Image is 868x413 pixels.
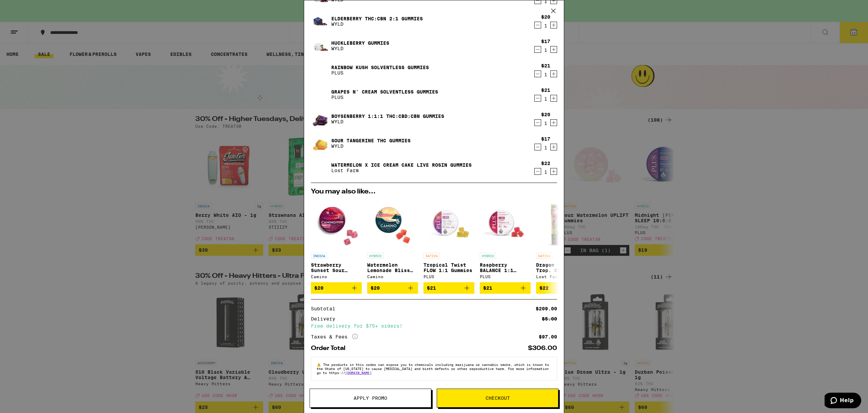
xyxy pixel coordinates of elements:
div: 1 [541,47,550,53]
span: ⚠️ [317,363,323,367]
img: Sour Tangerine THC Gummies [311,130,330,157]
div: $20 [541,112,550,117]
p: PLUS [331,95,438,100]
button: Add to bag [311,282,362,294]
button: Increment [550,144,557,150]
p: WYLD [331,119,444,124]
a: Watermelon x Ice Cream Cake Live Rosin Gummies [331,162,472,168]
button: Add to bag [536,282,587,294]
button: Increment [550,119,557,126]
div: $22 [541,161,550,166]
h2: You may also like... [311,188,557,195]
p: INDICA [311,253,327,259]
div: Delivery [311,316,340,321]
img: Watermelon x Ice Cream Cake Live Rosin Gummies [311,158,330,177]
img: Camino - Strawberry Sunset Sour Gummies [311,199,362,249]
span: Checkout [486,396,510,400]
span: Apply Promo [354,396,387,400]
p: HYBRID [367,253,383,259]
div: $306.00 [528,345,557,351]
button: Add to bag [423,282,474,294]
p: SATIVA [536,253,552,259]
div: PLUS [480,274,531,279]
div: 1 [541,169,550,175]
div: 1 [541,96,550,102]
div: 1 [541,145,550,150]
button: Decrement [534,70,541,77]
button: Decrement [534,46,541,53]
div: $5.00 [542,316,557,321]
span: $22 [539,285,549,291]
div: PLUS [423,274,474,279]
button: Increment [550,22,557,28]
button: Decrement [534,22,541,28]
div: 1 [541,23,550,28]
a: Sour Tangerine THC Gummies [331,138,411,143]
a: Open page for Watermelon Lemonade Bliss Gummies from Camino [367,199,418,282]
p: Raspberry BALANCE 1:1 Gummies [480,262,531,273]
p: WYLD [331,46,389,51]
p: WYLD [331,21,423,27]
a: [DOMAIN_NAME] [345,371,372,375]
img: PLUS - Tropical Twist FLOW 1:1 Gummies [423,199,474,249]
span: $20 [371,285,380,291]
img: Grapes n' Cream Solventless Gummies [311,85,330,104]
a: Open page for Strawberry Sunset Sour Gummies from Camino [311,199,362,282]
div: Order Total [311,345,350,351]
div: $17 [541,39,550,44]
button: Increment [550,95,557,102]
div: Camino [311,274,362,279]
div: 1 [541,72,550,77]
button: Decrement [534,168,541,175]
p: Dragon Fruit x Trop. Cherry Live Rosin Chews [536,262,587,273]
a: Grapes n' Cream Solventless Gummies [331,89,438,95]
img: Huckleberry Gummies [311,36,330,55]
a: Elderberry THC:CBN 2:1 Gummies [331,16,423,21]
div: Camino [367,274,418,279]
div: Free delivery for $75+ orders! [311,324,557,328]
button: Decrement [534,95,541,102]
p: SATIVA [423,253,440,259]
a: Open page for Tropical Twist FLOW 1:1 Gummies from PLUS [423,199,474,282]
img: Rainbow Kush Solventless Gummies [311,61,330,80]
iframe: Opens a widget where you can find more information [825,393,861,410]
button: Add to bag [367,282,418,294]
div: Subtotal [311,306,340,311]
div: Lost Farm [536,274,587,279]
img: Lost Farm - Dragon Fruit x Trop. Cherry Live Rosin Chews [536,199,587,249]
div: 1 [541,121,550,126]
div: $20 [541,14,550,20]
div: $17 [541,136,550,142]
img: Camino - Watermelon Lemonade Bliss Gummies [367,199,418,249]
a: Open page for Dragon Fruit x Trop. Cherry Live Rosin Chews from Lost Farm [536,199,587,282]
a: Rainbow Kush Solventless Gummies [331,65,429,70]
p: HYBRID [480,253,496,259]
p: Strawberry Sunset Sour Gummies [311,262,362,273]
a: Huckleberry Gummies [331,40,389,46]
p: WYLD [331,143,411,149]
p: Watermelon Lemonade Bliss Gummies [367,262,418,273]
button: Add to bag [480,282,531,294]
img: Elderberry THC:CBN 2:1 Gummies [311,12,330,31]
div: $209.00 [536,306,557,311]
span: $21 [483,285,492,291]
button: Apply Promo [310,389,431,408]
button: Decrement [534,119,541,126]
img: Boysenberry 1:1:1 THC:CBD:CBN Gummies [311,106,330,132]
a: Boysenberry 1:1:1 THC:CBD:CBN Gummies [331,113,444,119]
span: $21 [427,285,436,291]
button: Decrement [534,144,541,150]
button: Increment [550,168,557,175]
div: Taxes & Fees [311,334,358,340]
button: Increment [550,46,557,53]
p: PLUS [331,70,429,76]
div: $21 [541,87,550,93]
p: Lost Farm [331,168,472,173]
a: Open page for Raspberry BALANCE 1:1 Gummies from PLUS [480,199,531,282]
div: $97.00 [539,334,557,339]
img: PLUS - Raspberry BALANCE 1:1 Gummies [480,199,531,249]
button: Checkout [437,389,558,408]
p: Tropical Twist FLOW 1:1 Gummies [423,262,474,273]
span: The products in this order can expose you to chemicals including marijuana or cannabis smoke, whi... [317,363,549,375]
